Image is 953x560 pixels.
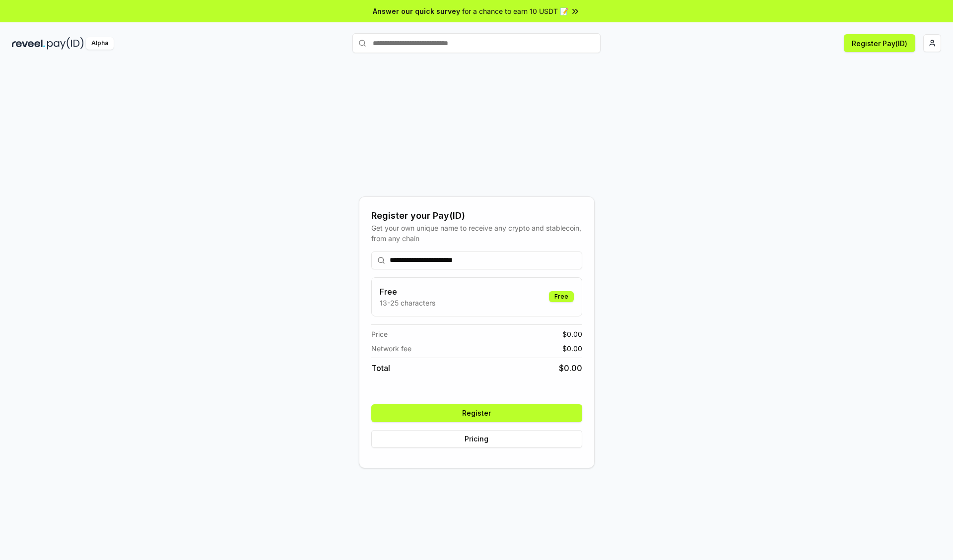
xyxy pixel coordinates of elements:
[12,37,45,50] img: reveel_dark
[380,298,435,308] p: 13-25 characters
[380,286,435,298] h3: Free
[371,209,582,223] div: Register your Pay(ID)
[371,362,390,374] span: Total
[462,6,568,16] span: for a chance to earn 10 USDT 📝
[373,6,460,16] span: Answer our quick survey
[371,404,582,422] button: Register
[47,37,84,50] img: pay_id
[86,37,114,50] div: Alpha
[559,362,582,374] span: $ 0.00
[549,291,574,302] div: Free
[371,329,388,339] span: Price
[844,34,915,52] button: Register Pay(ID)
[371,430,582,448] button: Pricing
[371,223,582,244] div: Get your own unique name to receive any crypto and stablecoin, from any chain
[371,343,411,354] span: Network fee
[562,329,582,339] span: $ 0.00
[562,343,582,354] span: $ 0.00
